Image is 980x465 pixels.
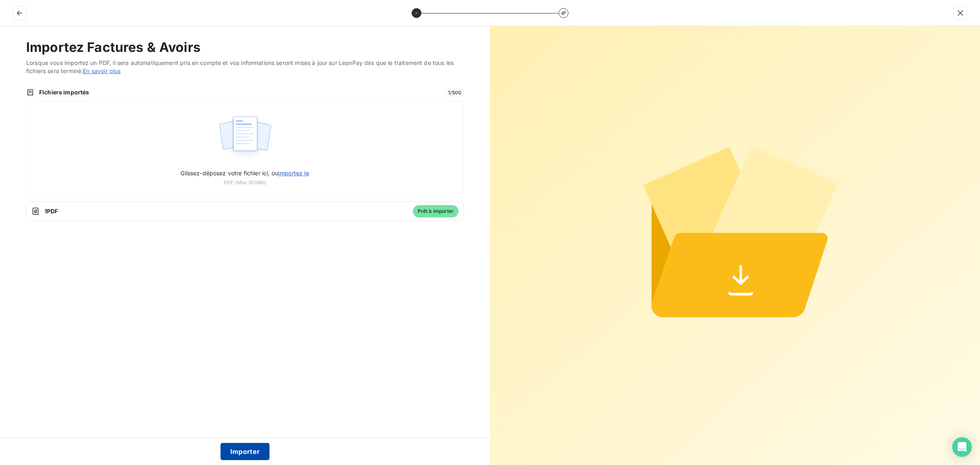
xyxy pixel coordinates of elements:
[952,437,972,457] div: Open Intercom Messenger
[45,207,408,215] span: 1 PDF
[224,179,266,186] span: PDF (Max 100Mo)
[218,112,272,164] img: illustration
[26,39,464,56] h2: Importez Factures & Avoirs
[39,88,441,96] span: Fichiers importés
[445,89,464,96] span: 1 / 500
[220,443,270,460] button: Importer
[278,170,310,177] span: importez le
[26,59,464,75] span: Lorsque vous importez un PDF, il sera automatiquement pris en compte et vos informations seront m...
[83,67,120,74] a: En savoir plus
[413,205,459,217] span: Prêt à importer
[180,170,309,177] span: Glissez-déposez votre fichier ici, ou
